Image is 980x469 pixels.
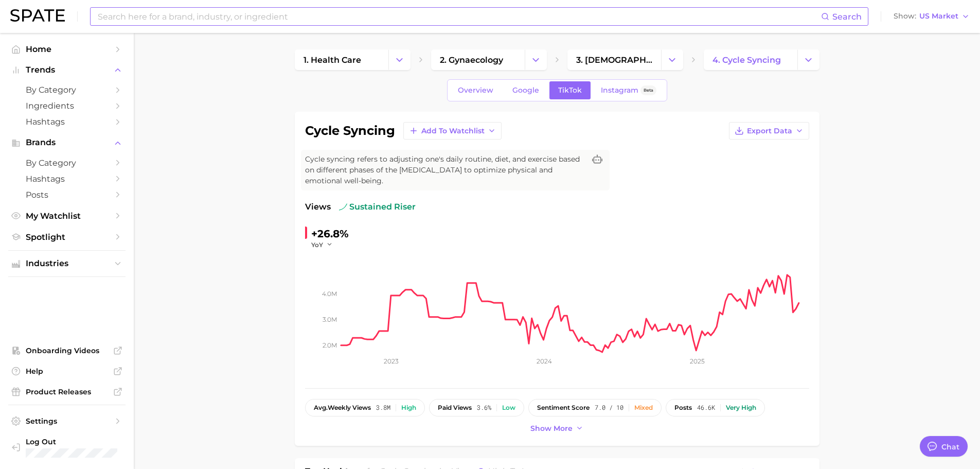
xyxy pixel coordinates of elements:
a: My Watchlist [8,208,126,224]
a: Spotlight [8,229,126,245]
tspan: 2023 [383,357,398,365]
a: 2. gynaecology [431,49,525,70]
span: by Category [26,85,108,95]
span: YoY [311,240,323,249]
span: Overview [458,86,493,95]
a: TikTok [549,81,591,99]
button: avg.weekly views3.8mHigh [305,399,425,416]
input: Search here for a brand, industry, or ingredient [97,8,821,25]
tspan: 2025 [690,357,705,365]
span: Views [305,201,331,213]
button: Change Category [388,49,411,70]
button: Export Data [729,122,809,140]
span: 3. [DEMOGRAPHIC_DATA] reproductive system concerns [576,55,652,65]
span: Log Out [26,437,131,446]
span: 3.6% [477,404,491,411]
a: 3. [DEMOGRAPHIC_DATA] reproductive system concerns [567,49,661,70]
button: Industries [8,256,126,271]
span: Onboarding Videos [26,346,108,355]
span: weekly views [314,404,371,411]
button: Add to Watchlist [403,122,502,140]
span: Export Data [747,127,792,135]
span: 3.8m [376,404,390,411]
span: Trends [26,65,108,75]
span: Cycle syncing refers to adjusting one's daily routine, diet, and exercise based on different phas... [305,154,585,186]
a: Posts [8,187,126,203]
span: TikTok [558,86,582,95]
div: Very high [726,404,756,411]
button: sentiment score7.0 / 10Mixed [528,399,662,416]
a: Settings [8,413,126,429]
span: 2. gynaecology [440,55,503,65]
button: Change Category [797,49,819,70]
a: 1. health care [295,49,388,70]
tspan: 2024 [536,357,551,365]
span: Add to Watchlist [421,127,485,135]
a: Overview [449,81,502,99]
span: Help [26,367,108,376]
button: ShowUS Market [891,10,972,23]
span: 46.6k [697,404,715,411]
h1: cycle syncing [305,125,395,137]
div: Mixed [634,404,653,411]
span: 1. health care [304,55,361,65]
tspan: 2.0m [323,341,337,349]
a: Ingredients [8,98,126,114]
tspan: 3.0m [323,316,337,323]
button: YoY [311,240,333,249]
abbr: average [314,404,328,411]
button: posts46.6kVery high [666,399,765,416]
span: sentiment score [537,404,590,411]
button: Change Category [661,49,683,70]
span: Posts [26,190,108,200]
div: +26.8% [311,225,349,242]
span: sustained riser [339,201,416,213]
a: 4. cycle syncing [704,49,797,70]
a: InstagramBeta [592,81,665,99]
a: Onboarding Videos [8,343,126,358]
span: by Category [26,158,108,168]
span: Home [26,44,108,54]
span: Search [832,12,862,22]
span: posts [674,404,692,411]
span: Instagram [601,86,638,95]
a: Home [8,41,126,57]
span: Hashtags [26,174,108,184]
div: Low [502,404,515,411]
span: Ingredients [26,101,108,111]
span: Product Releases [26,387,108,396]
span: US Market [919,13,958,19]
a: Log out. Currently logged in with e-mail anna.katsnelson@mane.com. [8,434,126,461]
span: 7.0 / 10 [595,404,623,411]
img: SPATE [10,9,65,22]
a: Hashtags [8,171,126,187]
span: Industries [26,259,108,268]
span: Brands [26,138,108,147]
span: Spotlight [26,232,108,242]
a: Google [504,81,548,99]
button: paid views3.6%Low [429,399,524,416]
img: sustained riser [339,203,347,211]
button: Trends [8,62,126,78]
span: My Watchlist [26,211,108,221]
a: Help [8,363,126,379]
span: 4. cycle syncing [712,55,781,65]
button: Show more [528,422,586,436]
a: by Category [8,155,126,171]
span: Show more [530,424,573,433]
div: High [401,404,416,411]
a: Hashtags [8,114,126,130]
tspan: 4.0m [322,290,337,298]
span: Show [894,13,916,19]
button: Change Category [525,49,547,70]
span: Beta [644,86,653,95]
a: Product Releases [8,384,126,399]
a: by Category [8,82,126,98]
span: paid views [438,404,472,411]
button: Brands [8,135,126,150]
span: Settings [26,416,108,426]
span: Google [512,86,539,95]
span: Hashtags [26,117,108,127]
